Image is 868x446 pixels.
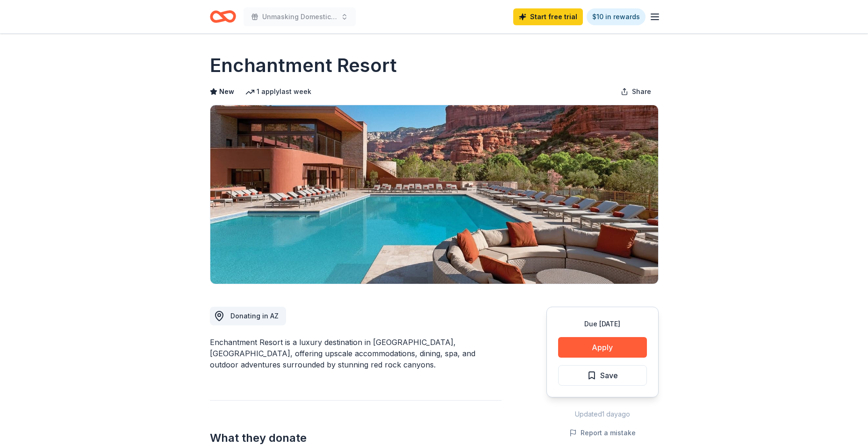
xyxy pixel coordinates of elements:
button: Save [558,365,647,386]
div: 1 apply last week [245,86,311,97]
button: Report a mistake [569,427,636,439]
span: New [219,86,234,97]
h2: What they donate [210,431,502,446]
span: Save [600,369,618,381]
div: Due [DATE] [558,318,647,330]
div: Enchantment Resort is a luxury destination in [GEOGRAPHIC_DATA], [GEOGRAPHIC_DATA], offering upsc... [210,337,502,370]
h1: Enchantment Resort [210,52,397,79]
a: $10 in rewards [587,8,646,25]
a: Start free trial [513,8,583,25]
span: Donating in AZ [230,312,279,320]
span: Unmasking Domestic Violence Masquerade Ball [262,11,337,22]
button: Apply [558,337,647,358]
div: Updated 1 day ago [546,409,659,420]
button: Share [613,82,659,101]
button: Unmasking Domestic Violence Masquerade Ball [244,7,356,26]
span: Share [632,86,651,97]
a: Home [210,6,236,28]
img: Image for Enchantment Resort [210,105,658,284]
